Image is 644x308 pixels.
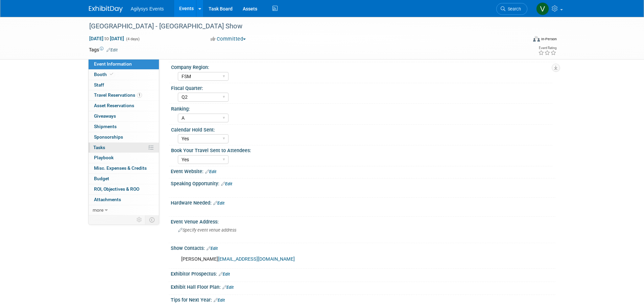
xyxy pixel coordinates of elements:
[94,176,109,181] span: Budget
[110,72,113,76] i: Booth reservation complete
[103,36,110,41] span: to
[87,20,517,32] div: [GEOGRAPHIC_DATA] - [GEOGRAPHIC_DATA] Show
[94,113,116,119] span: Giveaways
[214,298,225,303] a: Edit
[94,103,134,108] span: Asset Reservations
[505,6,521,11] span: Search
[94,165,147,171] span: Misc. Expenses & Credits
[89,46,118,53] td: Tags
[125,37,140,41] span: (4 days)
[171,198,555,207] div: Hardware Needed:
[171,269,555,278] div: Exhibitor Prospectus:
[221,182,232,186] a: Edit
[93,145,105,150] span: Tasks
[219,272,230,277] a: Edit
[89,153,159,163] a: Playbook
[222,285,234,290] a: Edit
[171,179,555,187] div: Speaking Opportunity:
[171,83,552,92] div: Fiscal Quarter:
[131,6,164,11] span: Agilysys Events
[89,70,159,80] a: Booth
[205,169,216,174] a: Edit
[89,6,123,13] img: ExhibitDay
[89,143,159,153] a: Tasks
[93,207,103,213] span: more
[94,197,121,202] span: Attachments
[496,3,527,15] a: Search
[89,35,124,42] span: [DATE] [DATE]
[487,35,557,45] div: Event Format
[213,201,224,206] a: Edit
[94,61,132,67] span: Event Information
[171,145,552,154] div: Book Your Travel Sent to Attendees:
[536,2,549,15] img: Vaitiare Munoz
[94,92,142,98] span: Travel Reservations
[134,215,145,224] td: Personalize Event Tab Strip
[89,101,159,111] a: Asset Reservations
[89,59,159,69] a: Event Information
[89,90,159,100] a: Travel Reservations1
[171,217,555,225] div: Event Venue Address:
[89,80,159,90] a: Staff
[145,215,159,224] td: Toggle Event Tabs
[94,186,139,192] span: ROI, Objectives & ROO
[171,125,552,133] div: Calendar Hold Sent:
[89,122,159,132] a: Shipments
[171,62,552,71] div: Company Region:
[541,37,557,42] div: In-Person
[171,166,555,175] div: Event Website:
[171,282,555,291] div: Exhibit Hall Floor Plan:
[176,253,481,266] div: [PERSON_NAME]
[94,72,115,77] span: Booth
[94,124,117,129] span: Shipments
[178,228,236,233] span: Specify event venue address
[89,205,159,215] a: more
[218,256,295,262] a: [EMAIL_ADDRESS][DOMAIN_NAME]
[171,243,555,252] div: Show Contacts:
[207,246,218,251] a: Edit
[94,82,104,88] span: Staff
[208,35,248,43] button: Committed
[137,93,142,98] span: 1
[89,174,159,184] a: Budget
[106,48,118,52] a: Edit
[533,36,540,42] img: Format-Inperson.png
[89,163,159,173] a: Misc. Expenses & Credits
[89,132,159,142] a: Sponsorships
[89,184,159,194] a: ROI, Objectives & ROO
[94,134,123,140] span: Sponsorships
[171,295,555,304] div: Tips for Next Year:
[171,104,552,112] div: Ranking:
[89,195,159,205] a: Attachments
[538,46,556,50] div: Event Rating
[89,111,159,121] a: Giveaways
[94,155,114,160] span: Playbook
